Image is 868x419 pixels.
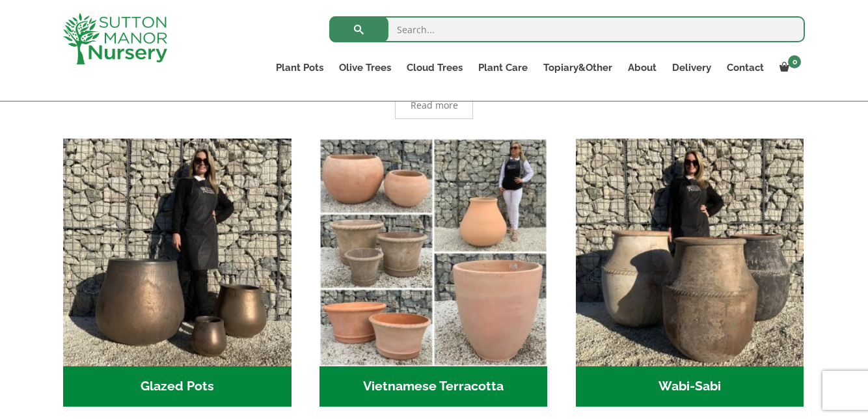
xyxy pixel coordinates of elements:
[319,366,548,407] h2: Vietnamese Terracotta
[63,366,292,407] h2: Glazed Pots
[319,139,548,367] img: Vietnamese Terracotta
[399,59,470,77] a: Cloud Trees
[620,59,664,77] a: About
[576,139,804,407] a: Visit product category Wabi-Sabi
[331,59,399,77] a: Olive Trees
[63,139,292,367] img: Glazed Pots
[719,59,772,77] a: Contact
[772,59,805,77] a: 0
[576,139,804,367] img: Wabi-Sabi
[411,101,458,110] span: Read more
[788,55,801,68] span: 0
[63,13,167,64] img: logo
[664,59,719,77] a: Delivery
[576,366,804,407] h2: Wabi-Sabi
[319,139,548,407] a: Visit product category Vietnamese Terracotta
[329,16,805,42] input: Search...
[470,59,536,77] a: Plant Care
[63,139,292,407] a: Visit product category Glazed Pots
[268,59,331,77] a: Plant Pots
[536,59,620,77] a: Topiary&Other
